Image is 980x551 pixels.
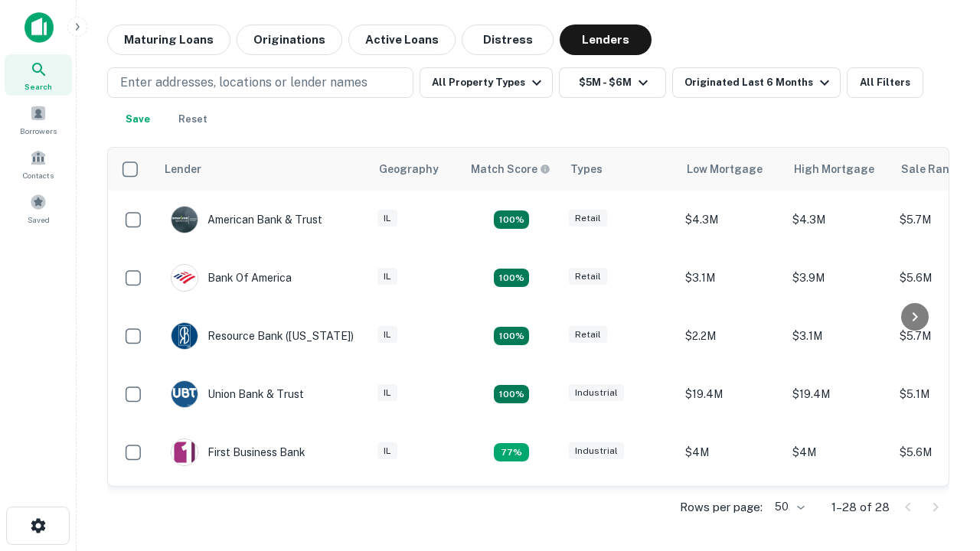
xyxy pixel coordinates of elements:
[678,481,785,540] td: $3.9M
[168,104,217,135] button: Reset
[237,24,342,55] button: Originations
[560,24,652,55] button: Lenders
[494,269,529,287] div: Matching Properties: 4, hasApolloMatch: undefined
[377,210,397,227] div: IL
[462,24,554,55] button: Distress
[5,187,72,229] a: Saved
[569,384,624,402] div: Industrial
[494,443,529,461] div: Matching Properties: 3, hasApolloMatch: undefined
[559,67,666,98] button: $5M - $6M
[171,439,198,465] img: picture
[462,148,561,191] th: Capitalize uses an advanced AI algorithm to match your search with the best lender. The match sco...
[678,365,785,423] td: $19.4M
[171,206,322,233] div: American Bank & Trust
[569,326,607,344] div: Retail
[171,380,304,408] div: Union Bank & Trust
[494,210,529,229] div: Matching Properties: 7, hasApolloMatch: undefined
[107,24,230,55] button: Maturing Loans
[794,160,874,178] div: High Mortgage
[165,160,201,178] div: Lender
[377,268,397,285] div: IL
[678,307,785,365] td: $2.2M
[5,99,72,140] a: Borrowers
[769,496,807,518] div: 50
[903,380,980,453] iframe: Chat Widget
[113,104,162,135] button: Save your search to get updates of matches that match your search criteria.
[684,73,834,92] div: Originated Last 6 Months
[680,498,763,517] p: Rows per page:
[569,442,624,460] div: Industrial
[494,385,529,403] div: Matching Properties: 4, hasApolloMatch: undefined
[348,24,456,55] button: Active Loans
[171,439,305,466] div: First Business Bank
[20,125,57,137] span: Borrowers
[171,323,198,349] img: picture
[107,67,413,98] button: Enter addresses, locations or lender names
[377,326,397,344] div: IL
[120,73,367,92] p: Enter addresses, locations or lender names
[678,191,785,249] td: $4.3M
[155,148,370,191] th: Lender
[785,481,892,540] td: $4.2M
[569,268,607,285] div: Retail
[171,322,354,350] div: Resource Bank ([US_STATE])
[687,160,763,178] div: Low Mortgage
[5,143,72,184] a: Contacts
[831,498,890,517] p: 1–28 of 28
[5,54,72,96] a: Search
[171,207,198,233] img: picture
[785,249,892,307] td: $3.9M
[370,148,462,191] th: Geography
[785,365,892,423] td: $19.4M
[379,160,439,178] div: Geography
[171,265,198,291] img: picture
[377,384,397,402] div: IL
[785,423,892,481] td: $4M
[471,161,550,178] div: Capitalize uses an advanced AI algorithm to match your search with the best lender. The match sco...
[24,12,54,43] img: capitalize-icon.png
[847,67,923,98] button: All Filters
[785,307,892,365] td: $3.1M
[171,264,292,292] div: Bank Of America
[672,67,841,98] button: Originated Last 6 Months
[420,67,553,98] button: All Property Types
[678,148,785,191] th: Low Mortgage
[785,191,892,249] td: $4.3M
[377,442,397,460] div: IL
[569,210,607,227] div: Retail
[24,80,52,93] span: Search
[785,148,892,191] th: High Mortgage
[23,169,54,181] span: Contacts
[471,161,547,178] h6: Match Score
[28,214,50,226] span: Saved
[678,423,785,481] td: $4M
[494,327,529,345] div: Matching Properties: 4, hasApolloMatch: undefined
[570,160,603,178] div: Types
[678,249,785,307] td: $3.1M
[561,148,678,191] th: Types
[171,381,198,407] img: picture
